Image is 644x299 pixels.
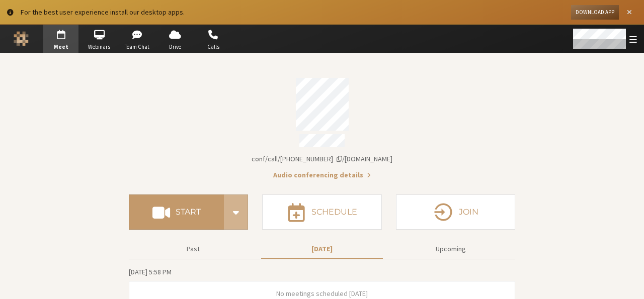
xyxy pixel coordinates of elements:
[276,289,368,298] span: No meetings scheduled [DATE]
[129,267,172,276] span: [DATE] 5:58 PM
[622,5,637,20] button: Close alert
[129,194,224,230] button: Start
[565,25,644,53] div: Open menu
[273,170,371,180] button: Audio conferencing details
[262,194,381,230] button: Schedule
[252,154,392,163] span: Copy my meeting room link
[459,208,478,216] h4: Join
[120,43,155,51] span: Team Chat
[129,71,515,180] section: Account details
[311,208,357,216] h4: Schedule
[252,154,392,164] button: Copy my meeting room linkCopy my meeting room link
[43,43,78,51] span: Meet
[261,240,383,258] button: [DATE]
[21,7,564,18] div: For the best user experience install our desktop apps.
[224,194,248,230] div: Start conference options
[176,208,201,216] h4: Start
[196,43,231,51] span: Calls
[14,31,29,46] img: Iotum
[82,43,117,51] span: Webinars
[4,25,39,53] button: Logo
[132,240,254,258] button: Past
[157,43,193,51] span: Drive
[571,5,619,20] button: Download App
[390,240,512,258] button: Upcoming
[396,194,515,230] button: Join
